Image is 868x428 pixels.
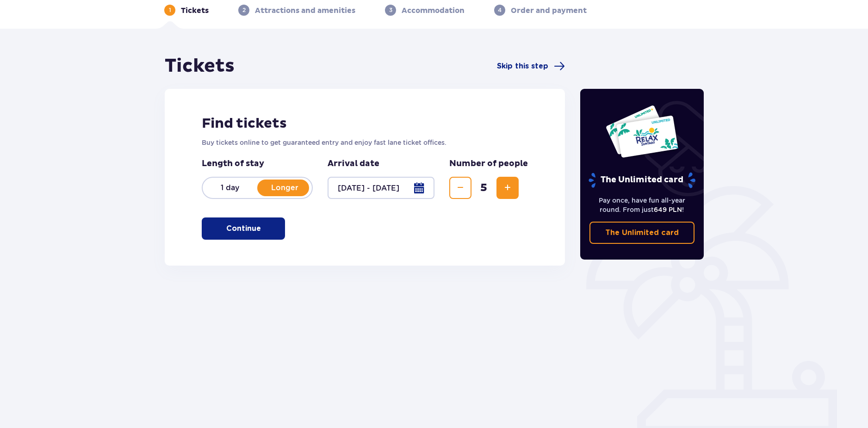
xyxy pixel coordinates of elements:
p: Pay once, have fun all-year round. From just ! [589,196,695,214]
button: Increase [496,177,519,199]
img: Two entry cards to Suntago with the word 'UNLIMITED RELAX', featuring a white background with tro... [605,105,679,158]
p: 1 [169,6,171,14]
div: 4Order and payment [494,5,587,16]
p: Continue [226,223,261,234]
p: Order and payment [511,6,587,16]
div: 3Accommodation [385,5,465,16]
p: 1 day [203,183,257,193]
div: 2Attractions and amenities [238,5,355,16]
button: Decrease [449,177,471,199]
div: 1Tickets [164,5,209,16]
h1: Tickets [165,55,235,78]
p: Arrival date [328,158,379,169]
span: 5 [473,181,495,195]
p: Tickets [181,6,209,16]
p: 2 [242,6,246,14]
p: Attractions and amenities [255,6,355,16]
p: 3 [389,6,392,14]
a: The Unlimited card [589,222,695,244]
p: The Unlimited card [605,228,679,238]
button: Continue [202,217,285,240]
a: Skip this step [497,61,565,72]
p: Longer [257,183,312,193]
p: 4 [498,6,502,14]
span: Skip this step [497,61,548,71]
p: Number of people [449,158,528,169]
span: 649 PLN [654,206,682,213]
h2: Find tickets [202,115,528,132]
p: Length of stay [202,158,313,169]
p: Accommodation [402,6,465,16]
p: Buy tickets online to get guaranteed entry and enjoy fast lane ticket offices. [202,138,528,147]
p: The Unlimited card [588,172,696,188]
